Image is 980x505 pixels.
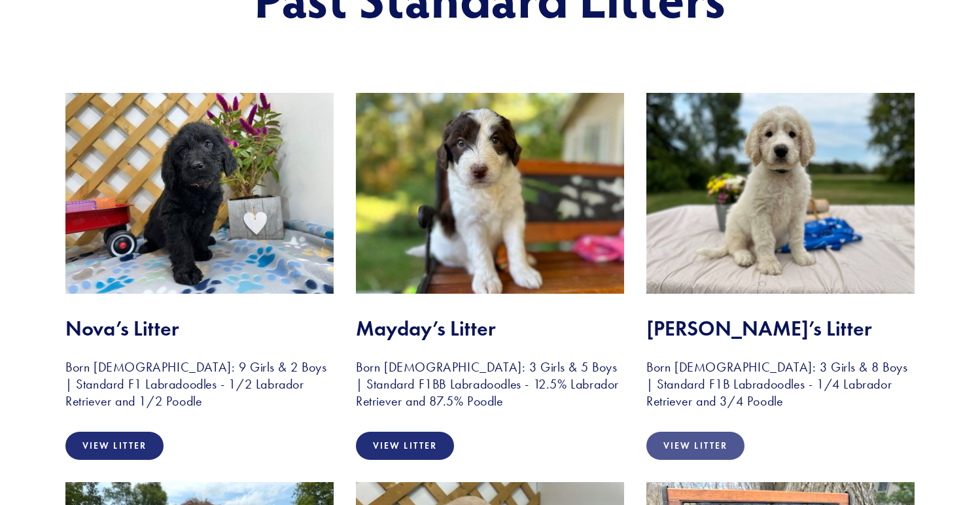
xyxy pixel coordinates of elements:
h3: Born [DEMOGRAPHIC_DATA]: 3 Girls & 8 Boys | Standard F1B Labradoodles - 1/4 Labrador Retriever an... [646,358,915,409]
a: View Litter [646,432,744,460]
h2: Nova’s Litter [65,316,334,341]
h2: [PERSON_NAME]’s Litter [646,316,915,341]
h2: Mayday’s Litter [356,316,624,341]
h3: Born [DEMOGRAPHIC_DATA]: 3 Girls & 5 Boys | Standard F1BB Labradoodles - 12.5% Labrador Retriever... [356,358,624,409]
h3: Born [DEMOGRAPHIC_DATA]: 9 Girls & 2 Boys | Standard F1 Labradoodles - 1/2 Labrador Retriever and... [65,358,334,409]
a: View Litter [65,432,164,460]
a: View Litter [356,432,454,460]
